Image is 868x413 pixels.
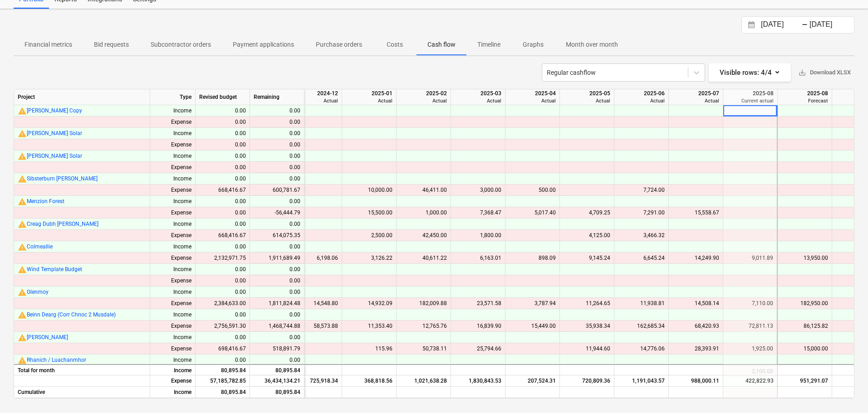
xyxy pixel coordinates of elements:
span: Glenmoy [27,289,49,295]
div: Cashflow forecast not done [18,197,27,206]
div: 0.00 [196,196,250,207]
div: 182,950.00 [781,298,828,309]
div: 9,145.24 [564,253,610,264]
button: [PERSON_NAME] Solar [27,151,82,162]
div: 0.00 [196,162,250,173]
div: 518,891.79 [250,343,304,355]
button: Sibsterburn [PERSON_NAME] [27,173,98,185]
div: 3,466.32 [618,230,665,241]
div: 40,611.22 [400,253,447,264]
div: 68,420.93 [672,321,719,332]
div: 1,468,744.88 [250,321,304,332]
div: Expense [150,275,196,287]
div: 162,685.34 [618,321,665,332]
div: 6,645.24 [618,253,665,264]
div: 7,110.00 [727,298,773,309]
button: Download XLSX [794,63,854,82]
span: warning [18,356,27,365]
div: 80,895.84 [250,364,304,375]
div: 80,895.84 [196,364,250,375]
div: 207,524.31 [509,375,556,387]
div: 668,416.67 [196,185,250,196]
button: Rhanich / Luachanmhor [27,355,86,366]
button: Colmeallie [27,241,53,253]
div: Current actual [727,97,774,104]
div: 0.00 [250,173,304,185]
span: Rugeley BESS [27,334,68,340]
div: Expense [150,185,196,196]
div: Cashflow forecast not done [18,129,27,138]
div: Income [150,287,196,298]
button: Interact with the calendar and add the check-in date for your trip. [744,20,759,30]
div: 368,818.56 [346,375,392,387]
span: warning [18,152,27,161]
span: warning [18,220,27,229]
p: Financial metrics [25,40,72,49]
div: No current report available. Last report provided for 2024-03 [18,356,27,365]
input: Start Date [759,19,805,31]
div: Total for month [14,364,150,375]
span: Creag Dubh BESS [27,221,98,227]
span: Craighead Solar [27,130,82,136]
div: Income [150,128,196,139]
div: 0.00 [250,219,304,230]
div: 2025-06 [618,89,665,97]
button: [PERSON_NAME] [27,332,68,343]
div: 2,132,971.75 [196,253,250,264]
div: 14,932.09 [346,298,392,309]
div: Income [150,241,196,253]
button: Beinn Dearg (Corr Chnoc 2 Musdale) [27,309,116,321]
div: Expense [150,230,196,241]
div: 11,944.60 [564,343,610,355]
div: 500.00 [509,185,556,196]
div: Expense [150,162,196,173]
div: Income [150,151,196,162]
div: No current report available. Last report provided for 2025-02 [18,288,27,297]
div: 115.96 [346,343,392,355]
div: 25,794.66 [455,343,501,355]
div: 46,411.00 [400,185,447,196]
div: Income [150,264,196,275]
div: 1,021,638.28 [400,375,447,387]
div: 1,811,824.48 [250,298,304,309]
button: Visible rows:4/4 [709,63,791,82]
div: 50,738.11 [400,343,447,355]
div: 1,911,689.49 [250,253,304,264]
div: 7,724.00 [618,185,665,196]
div: 1,800.00 [455,230,501,241]
button: Creag Dubh [PERSON_NAME] [27,219,98,230]
button: Wind Template Budget [27,264,82,275]
div: 898.09 [509,253,556,264]
div: 0.00 [250,355,304,366]
span: warning [18,175,27,184]
div: Actual [618,97,665,104]
span: Crosbie Solar [27,153,82,159]
div: 0.00 [196,207,250,219]
div: 23,571.58 [455,298,501,309]
span: save_alt [798,68,806,77]
div: 9,011.89 [727,253,773,264]
div: 4,125.00 [564,230,610,241]
div: Visible rows : 4/4 [720,67,780,78]
div: 57,185,782.85 [196,375,250,387]
div: Income [150,173,196,185]
div: 36,434,134.21 [250,375,304,387]
div: 1,191,043.57 [618,375,665,387]
div: Actual [455,97,501,104]
p: Subcontractor orders [151,40,211,49]
div: 13,950.00 [781,253,828,264]
div: 0.00 [250,196,304,207]
div: 14,776.06 [618,343,665,355]
p: Payment applications [233,40,294,49]
div: 11,353.40 [346,321,392,332]
div: 182,009.88 [400,298,447,309]
div: Project [14,89,150,105]
div: 0.00 [196,275,250,287]
div: Chat Widget [823,369,868,413]
div: Income [150,387,196,398]
div: Actual [400,97,447,104]
div: 698,416.67 [196,343,250,355]
div: Expense [150,321,196,332]
div: 3,787.94 [509,298,556,309]
span: Menzion Forest [27,198,64,204]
